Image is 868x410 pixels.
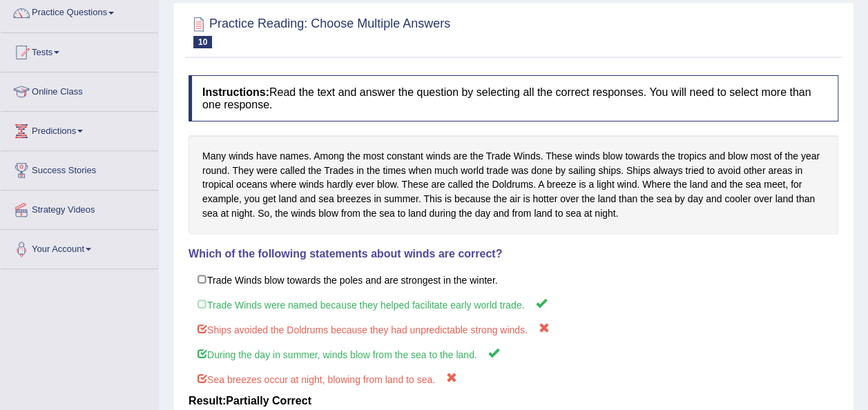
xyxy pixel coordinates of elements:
[189,75,838,121] h4: Read the text and answer the question by selecting all the correct responses. You will need to se...
[193,36,212,48] span: 10
[189,248,838,260] h4: Which of the following statements about winds are correct?
[1,33,158,68] a: Tests
[202,86,269,98] b: Instructions:
[189,267,838,292] label: Trade Winds blow towards the poles and are strongest in the winter.
[189,395,838,407] h4: Result:
[1,191,158,225] a: Strategy Videos
[1,112,158,146] a: Predictions
[1,151,158,186] a: Success Stories
[1,230,158,264] a: Your Account
[189,341,838,367] label: During the day in summer, winds blow from the sea to the land.
[189,14,450,48] h2: Practice Reading: Choose Multiple Answers
[1,72,158,107] a: Online Class
[189,366,838,391] label: Sea breezes occur at night, blowing from land to sea.
[189,316,838,342] label: Ships avoided the Doldrums because they had unpredictable strong winds.
[189,135,838,234] div: Many winds have names. Among the most constant winds are the Trade Winds. These winds blow toward...
[189,291,838,317] label: Trade Winds were named because they helped facilitate early world trade.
